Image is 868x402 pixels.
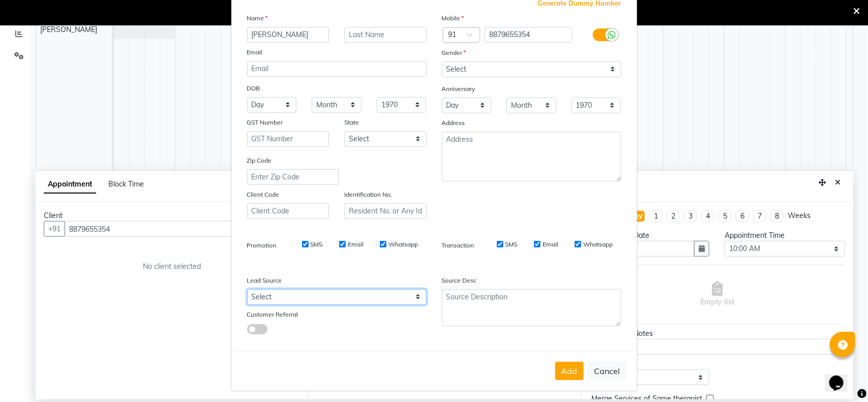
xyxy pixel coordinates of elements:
[442,14,464,23] label: Mobile
[247,276,282,285] label: Lead Source
[311,240,323,249] label: SMS
[583,240,613,249] label: Whatsapp
[247,84,260,93] label: DOB
[247,203,330,219] input: Client Code
[555,362,584,380] button: Add
[344,203,427,219] input: Resident No. or Any Id
[344,190,392,199] label: Identification No.
[344,118,359,127] label: State
[247,156,272,165] label: Zip Code
[588,361,627,381] button: Cancel
[247,61,427,77] input: Email
[485,27,573,43] input: Mobile
[344,27,427,43] input: Last Name
[442,48,466,57] label: Gender
[543,240,558,249] label: Email
[247,27,330,43] input: First Name
[442,118,465,128] label: Address
[442,276,477,285] label: Source Desc
[247,14,268,23] label: Name
[247,48,263,57] label: Email
[247,241,277,250] label: Promotion
[247,169,339,185] input: Enter Zip Code
[388,240,418,249] label: Whatsapp
[247,190,280,199] label: Client Code
[247,310,298,319] label: Customer Referral
[442,241,474,250] label: Transaction
[247,118,283,127] label: GST Number
[505,240,518,249] label: SMS
[348,240,364,249] label: Email
[247,131,330,147] input: GST Number
[442,84,475,94] label: Anniversary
